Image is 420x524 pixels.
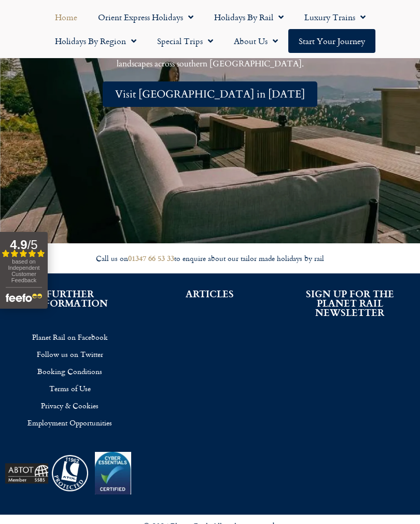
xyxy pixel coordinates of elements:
[45,29,147,53] a: Holidays by Region
[16,289,124,308] h2: FURTHER INFORMATION
[296,289,404,317] h2: SIGN UP FOR THE PLANET RAIL NEWSLETTER
[16,397,124,414] a: Privacy & Cookies
[88,5,204,29] a: Orient Express Holidays
[128,253,174,264] a: 01347 66 53 33
[16,414,124,431] a: Employment Opportunities
[16,328,124,431] nav: Menu
[103,81,317,107] a: Visit [GEOGRAPHIC_DATA] in [DATE]
[16,328,124,346] a: Planet Rail on Facebook
[223,29,288,53] a: About Us
[288,29,375,53] a: Start your Journey
[5,254,415,264] div: Call us on to enquire about our tailor made holidays by rail
[16,380,124,397] a: Terms of Use
[16,346,124,363] a: Follow us on Twitter
[115,88,305,101] span: Visit [GEOGRAPHIC_DATA] in [DATE]
[16,363,124,380] a: Booking Conditions
[5,5,415,53] nav: Menu
[156,289,264,298] h2: ARTICLES
[294,5,376,29] a: Luxury Trains
[45,5,88,29] a: Home
[204,5,294,29] a: Holidays by Rail
[147,29,223,53] a: Special Trips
